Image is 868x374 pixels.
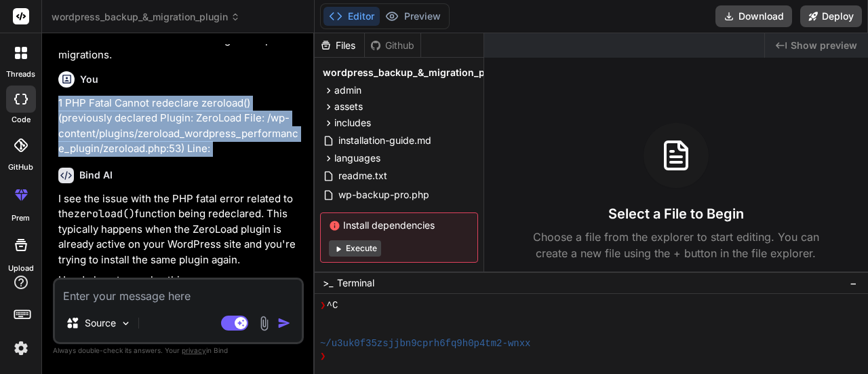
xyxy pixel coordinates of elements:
span: ^C [327,299,338,312]
button: − [847,272,860,294]
span: privacy [182,346,206,354]
span: − [850,276,857,290]
span: admin [334,83,361,97]
span: wordpress_backup_&_migration_plugin [323,66,509,79]
p: I see the issue with the PHP fatal error related to the function being redeclared. This typically... [58,191,301,268]
span: Show preview [791,39,857,52]
button: Deploy [800,5,862,27]
p: Source [85,316,116,330]
button: Download [715,5,792,27]
label: threads [6,69,35,80]
code: zeroload() [74,207,135,221]
h6: You [80,73,98,86]
span: Terminal [337,276,374,290]
div: Files [315,39,364,52]
span: >_ [323,276,333,290]
img: attachment [256,316,272,331]
span: wp-backup-pro.php [337,187,431,203]
p: 1 PHP Fatal Cannot redeclare zeroload() (previously declared Plugin: ZeroLoad File: /wp-content/p... [58,96,301,157]
span: Install dependencies [329,219,469,232]
button: Preview [380,7,446,26]
span: readme.txt [337,168,389,184]
div: Github [365,39,420,52]
img: settings [9,337,33,360]
img: Pick Models [120,318,132,329]
span: wordpress_backup_&_migration_plugin [52,10,240,24]
span: languages [334,151,380,165]
p: Choose a file from the explorer to start editing. You can create a new file using the + button in... [524,229,828,261]
label: GitHub [8,162,33,173]
span: ❯ [320,299,327,312]
label: prem [12,212,30,224]
label: code [12,114,31,126]
h6: Bind AI [79,168,113,182]
img: icon [277,316,291,330]
p: Here's how to resolve this: [58,273,301,288]
label: Upload [8,263,34,274]
p: Always double-check its answers. Your in Bind [53,344,304,357]
h3: Select a File to Begin [608,204,744,223]
span: includes [334,116,371,130]
span: ❯ [320,350,327,363]
span: installation-guide.md [337,132,433,149]
button: Execute [329,240,381,257]
button: Editor [323,7,380,26]
span: assets [334,100,363,113]
span: ~/u3uk0f35zsjjbn9cprh6fq9h0p4tm2-wnxx [320,337,531,350]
